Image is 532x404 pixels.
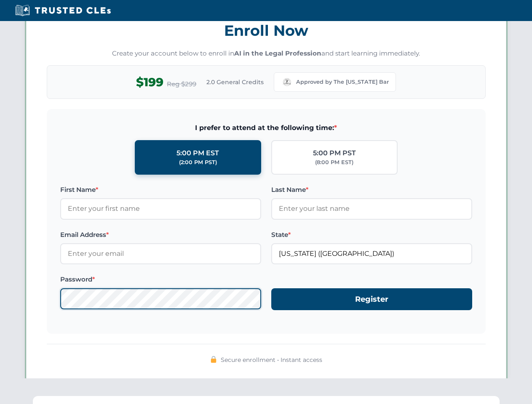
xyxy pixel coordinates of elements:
h3: Enroll Now [47,17,486,44]
div: (2:00 PM PST) [179,158,217,167]
span: Approved by The [US_STATE] Bar [296,78,389,86]
div: (8:00 PM EST) [315,158,353,167]
div: 5:00 PM PST [313,148,356,159]
img: Trusted CLEs [13,4,113,17]
label: First Name [60,185,261,195]
span: Reg $299 [167,79,196,89]
span: I prefer to attend at the following time: [60,122,472,133]
p: Create your account below to enroll in and start learning immediately. [47,49,486,58]
img: Missouri Bar [281,76,293,88]
span: Secure enrollment • Instant access [221,355,322,364]
input: Enter your last name [271,198,472,219]
button: Register [271,288,472,311]
input: Missouri (MO) [271,243,472,264]
span: 2.0 General Credits [206,77,264,87]
span: $199 [136,73,163,92]
label: Last Name [271,185,472,195]
strong: AI in the Legal Profession [234,49,321,57]
label: Password [60,274,261,284]
div: 5:00 PM EST [176,148,219,159]
img: 🔒 [210,356,217,363]
label: State [271,230,472,240]
label: Email Address [60,230,261,240]
input: Enter your first name [60,198,261,219]
input: Enter your email [60,243,261,264]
